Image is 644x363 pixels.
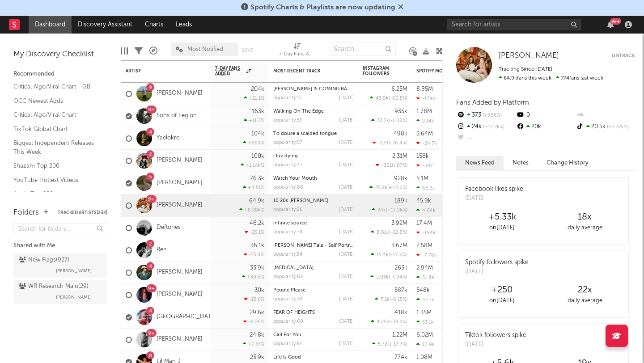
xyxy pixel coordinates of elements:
[372,341,407,347] div: ( )
[13,280,107,304] a: WR Research Main(29)[PERSON_NAME]
[372,207,407,213] div: ( )
[72,16,139,34] a: Discovery Assistant
[339,342,354,346] div: [DATE]
[416,68,483,74] div: Spotify Monthly Listeners
[394,287,407,293] div: 587k
[363,66,394,76] div: Instagram Followers
[273,198,354,203] div: 10 20s Summers
[13,253,107,278] a: New Flags(927)[PERSON_NAME]
[465,185,523,194] div: Facebook likes spike
[273,266,314,270] a: [MEDICAL_DATA]
[13,175,98,185] a: YouTube Hottest Videos
[393,163,406,168] span: +87 %
[273,68,340,74] div: Most Recent Track
[157,246,167,254] a: Ren
[416,207,436,213] div: 4.64k
[273,297,303,302] div: popularity: 39
[543,212,626,223] div: 18 x
[13,124,98,134] a: TikTok Global Chart
[245,229,264,235] div: -25.1 %
[339,319,354,324] div: [DATE]
[499,76,551,81] span: 64.9k fans this week
[243,319,264,325] div: -8.26 %
[381,297,390,302] span: 7.1k
[371,252,407,257] div: ( )
[390,275,406,280] span: -7.94 %
[390,141,406,146] span: -26.4 %
[242,274,264,280] div: +30.6 %
[456,133,516,144] div: --
[169,16,198,34] a: Leads
[273,207,303,212] div: popularity: 26
[394,109,407,114] div: 935k
[273,221,307,226] a: infinite source
[13,223,107,236] input: Search for folders...
[250,332,264,338] div: 24.8k
[29,16,72,34] a: Dashboard
[244,118,264,123] div: +11.7 %
[273,266,354,270] div: Wishbone
[376,275,389,280] span: 2.03k
[273,154,298,159] a: i luv dying
[13,138,98,156] a: Biggest Independent Releases This Week
[416,332,433,338] div: 6.02M
[461,223,543,233] div: on [DATE]
[254,287,264,293] div: 30k
[416,109,432,114] div: 1.78M
[461,285,543,295] div: +250
[126,68,193,74] div: Artist
[273,131,337,136] a: To douse a scalded tongue
[416,297,434,303] div: 33.7k
[377,208,386,213] span: 24k
[416,287,430,293] div: 548k
[416,140,437,146] div: -24.7k
[465,267,529,276] div: [DATE]
[13,69,107,80] div: Recommended
[244,252,264,257] div: -75.9 %
[390,253,406,257] span: -47.6 %
[157,313,217,321] a: [GEOGRAPHIC_DATA]
[250,265,264,271] div: 33.9k
[273,333,301,338] a: Call For You
[250,4,395,11] span: Spotify Charts & Playlists are now updating
[157,157,203,165] a: [PERSON_NAME]
[370,274,407,280] div: ( )
[13,82,98,92] a: Critical Algo/Viral Chart - GB
[416,176,428,181] div: 5.1M
[378,141,389,146] span: -139
[157,90,203,97] a: [PERSON_NAME]
[250,310,264,316] div: 29.6k
[499,51,559,60] a: [PERSON_NAME]
[241,48,253,53] button: Save
[273,185,303,190] div: popularity: 68
[375,296,407,302] div: ( )
[416,342,435,347] div: 10.9k
[13,207,39,218] div: Folders
[370,95,407,101] div: ( )
[394,198,407,204] div: 189k
[244,296,264,302] div: -15.6 %
[329,42,396,56] input: Search...
[371,118,407,123] div: ( )
[273,252,303,257] div: popularity: 54
[499,76,603,81] span: 774 fans last week
[390,96,406,101] span: -60.5 %
[516,121,575,133] div: 20k
[499,52,559,59] span: [PERSON_NAME]
[538,156,597,170] button: Change History
[251,86,264,92] div: 204k
[339,252,354,257] div: [DATE]
[273,131,354,136] div: To douse a scalded tongue
[187,46,223,52] span: Most Notified
[251,131,264,137] div: 104k
[499,67,552,72] span: Tracking Since: [DATE]
[391,86,407,92] div: 6.25M
[369,185,407,190] div: ( )
[391,220,407,226] div: 3.92M
[13,49,107,60] div: My Discovery Checklist
[339,297,354,302] div: [DATE]
[339,185,354,190] div: [DATE]
[416,274,434,280] div: 31.4k
[273,355,301,360] a: Life Is Good
[391,243,407,249] div: 3.67M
